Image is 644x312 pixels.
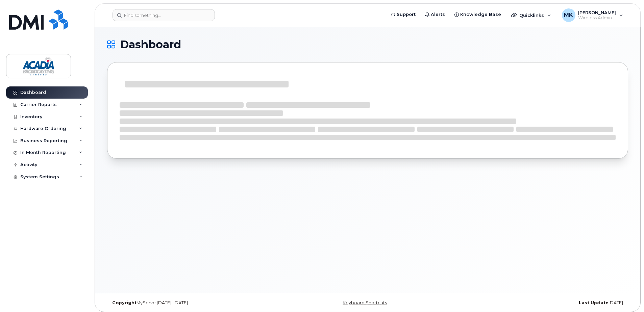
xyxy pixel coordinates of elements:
div: MyServe [DATE]–[DATE] [107,300,281,306]
strong: Last Update [579,300,609,305]
strong: Copyright [112,300,137,305]
div: [DATE] [454,300,628,306]
a: Keyboard Shortcuts [343,300,387,305]
span: Dashboard [120,40,181,50]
